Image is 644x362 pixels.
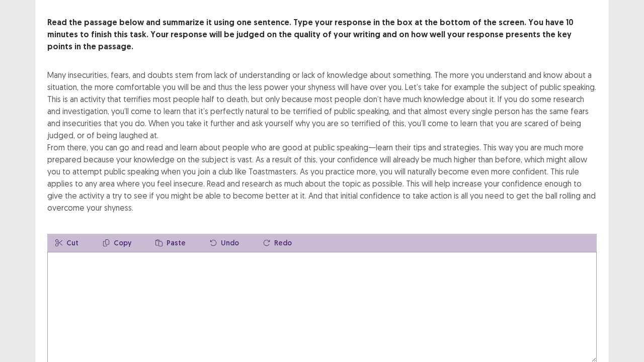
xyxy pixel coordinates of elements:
button: Cut [47,234,87,252]
div: Many insecurities, fears, and doubts stem from lack of understanding or lack of knowledge about s... [47,69,597,214]
button: Copy [95,234,139,252]
button: Redo [255,234,300,252]
button: Undo [202,234,247,252]
p: Read the passage below and summarize it using one sentence. Type your response in the box at the ... [47,17,597,53]
button: Paste [147,234,194,252]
